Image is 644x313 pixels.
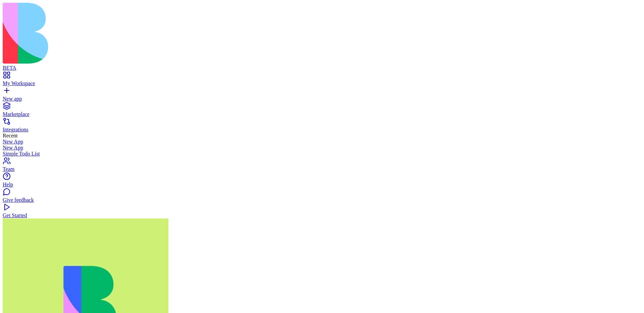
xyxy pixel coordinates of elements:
[3,160,641,172] a: Team
[3,127,641,133] div: Integrations
[3,145,641,151] a: New App
[3,90,641,102] a: New app
[3,133,17,138] span: Recent
[3,74,641,86] a: My Workspace
[3,151,641,157] a: Simple Todo List
[3,65,641,71] div: BETA
[3,182,641,188] div: Help
[3,191,641,203] a: Give feedback
[3,166,641,172] div: Team
[3,105,641,117] a: Marketplace
[3,111,641,117] div: Marketplace
[3,176,641,188] a: Help
[3,139,641,145] a: New App
[3,206,641,218] a: Get Started
[3,197,641,203] div: Give feedback
[3,59,641,71] a: BETA
[3,121,641,133] a: Integrations
[3,212,641,218] div: Get Started
[3,3,272,64] img: logo
[3,96,641,102] div: New app
[3,80,641,86] div: My Workspace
